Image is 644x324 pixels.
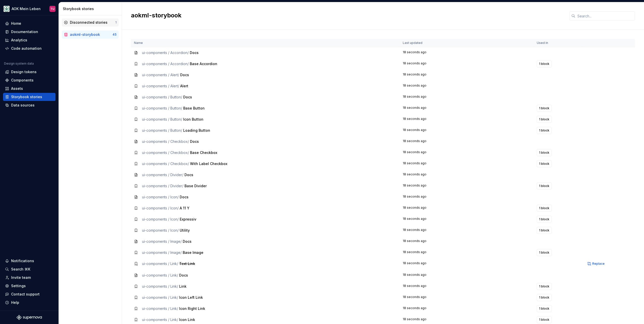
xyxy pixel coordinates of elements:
[142,84,179,88] span: ui-components / Alert /
[539,284,549,288] span: 1 block
[4,62,34,66] div: Design system data
[131,39,400,47] th: Name
[142,273,178,277] span: ui-components / Link /
[400,58,534,69] td: 18 seconds ago
[537,305,552,312] button: 1 block
[142,73,179,77] span: ui-components / Alert /
[180,217,196,221] span: Expressiv
[184,173,193,177] span: Docs
[586,260,607,267] button: Replace
[142,317,178,322] span: ui-components / Link /
[142,161,189,166] span: ui-components / Checkbox /
[400,169,534,180] td: 18 seconds ago
[537,227,552,234] button: 1 block
[539,295,549,300] span: 1 block
[183,106,205,110] span: Base Button
[11,38,27,43] div: Analytics
[400,125,534,136] td: 18 seconds ago
[400,147,534,158] td: 18 seconds ago
[3,76,56,84] a: Components
[539,217,549,221] span: 1 block
[400,236,534,247] td: 18 seconds ago
[539,307,549,311] span: 1 block
[142,128,182,132] span: ui-components / Button /
[400,292,534,303] td: 18 seconds ago
[537,216,552,223] button: 1 block
[3,299,56,307] button: Help
[3,68,56,76] a: Design tokens
[142,195,179,199] span: ui-components / Icon /
[70,32,100,37] div: aokml-storybook
[11,258,34,263] div: Notifications
[539,151,549,155] span: 1 block
[400,103,534,114] td: 18 seconds ago
[142,250,182,255] span: ui-components / Image /
[179,295,203,300] span: Icon Left Link
[539,206,549,210] span: 1 block
[11,86,23,91] div: Assets
[3,28,56,36] a: Documentation
[11,103,35,108] div: Data sources
[12,6,41,11] div: AOK Mein Leben
[142,50,189,55] span: ui-components / Accordion /
[537,160,552,167] button: 1 block
[3,265,56,273] button: Search ⌘K
[17,315,42,320] a: Supernova Logo
[539,128,549,132] span: 1 block
[11,78,34,83] div: Components
[11,300,19,305] div: Help
[62,31,119,39] a: aokml-storybook45
[3,93,56,101] a: Storybook stories
[142,261,178,266] span: ui-components / Link /
[142,139,189,144] span: ui-components / Checkbox /
[537,249,552,256] button: 1 block
[537,182,552,190] button: 1 block
[539,228,549,232] span: 1 block
[537,60,552,67] button: 1 block
[400,225,534,236] td: 18 seconds ago
[592,262,605,266] span: Replace
[63,6,120,11] div: Storybook stories
[3,290,56,298] button: Contact support
[190,150,217,155] span: Base Checkbox
[575,11,635,20] input: Search...
[400,114,534,125] td: 18 seconds ago
[400,92,534,103] td: 18 seconds ago
[539,62,549,66] span: 1 block
[183,128,210,132] span: Loading Button
[183,95,192,99] span: Docs
[400,80,534,92] td: 18 seconds ago
[400,136,534,147] td: 18 seconds ago
[537,105,552,112] button: 1 block
[50,7,55,11] div: TU
[537,316,552,323] button: 1 block
[11,283,26,288] div: Settings
[539,117,549,121] span: 1 block
[11,275,31,280] div: Invite team
[142,62,189,66] span: ui-components / Accordion /
[183,239,192,244] span: Docs
[183,250,203,255] span: Base Image
[142,217,179,221] span: ui-components / Icon /
[534,39,583,47] th: Used in
[3,85,56,93] a: Assets
[142,306,178,311] span: ui-components / Link /
[179,273,188,277] span: Docs
[190,161,227,166] span: With Label Checkbox
[142,284,178,288] span: ui-components / Link /
[537,205,552,212] button: 1 block
[190,139,199,144] span: Docs
[142,173,183,177] span: ui-components / Divider /
[142,295,178,300] span: ui-components / Link /
[400,192,534,203] td: 18 seconds ago
[400,258,534,270] td: 18 seconds ago
[142,184,183,188] span: ui-components / Divider /
[539,318,549,322] span: 1 block
[180,228,190,232] span: Utility
[400,69,534,80] td: 18 seconds ago
[400,303,534,314] td: 18 seconds ago
[180,195,189,199] span: Docs
[537,127,552,134] button: 1 block
[400,203,534,214] td: 18 seconds ago
[11,21,21,26] div: Home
